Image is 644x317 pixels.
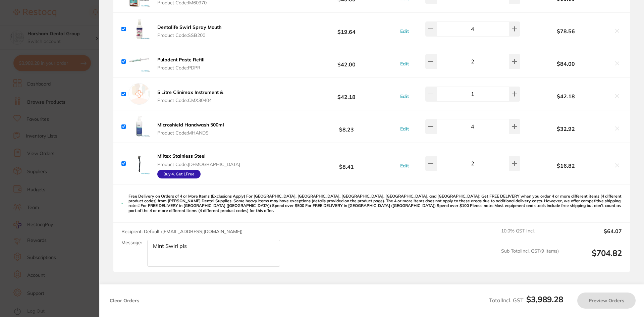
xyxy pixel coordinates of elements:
[155,57,207,71] button: Pulpdent Paste Refill Product Code:PDPR
[489,297,563,304] span: Total Incl. GST
[577,293,636,309] button: Preview Orders
[157,33,221,38] span: Product Code: SSB200
[128,18,150,40] img: MGhxcjZ5Nw
[297,55,396,68] b: $42.00
[398,163,411,169] button: Edit
[157,98,223,103] span: Product Code: CMX30404
[297,157,396,170] b: $8.41
[128,51,150,72] img: Y3g1cWlncA
[147,240,280,267] textarea: Mint Swirl pls
[398,126,411,132] button: Edit
[155,122,226,136] button: Microshield Handwash 500ml Product Code:MHANDS
[121,240,142,246] label: Message:
[157,57,205,63] b: Pulpdent Paste Refill
[157,24,221,30] b: Dentalife Swirl Spray Mouth
[157,162,240,167] span: Product Code: [DEMOGRAPHIC_DATA]
[121,228,243,234] span: Recipient: Default ( [EMAIL_ADDRESS][DOMAIN_NAME] )
[398,61,411,67] button: Edit
[128,153,150,174] img: NzlocnhqOQ
[157,170,201,178] div: Buy 4, Get 1 Free
[501,228,559,243] span: 10.0 % GST Incl.
[155,89,225,103] button: 5 Litre Clinimax Instrument & Product Code:CMX30404
[522,61,610,67] b: $84.00
[522,28,610,34] b: $78.56
[522,93,610,99] b: $42.18
[157,65,205,70] span: Product Code: PDPR
[297,120,396,133] b: $8.23
[155,153,242,178] button: Miltex Stainless Steel Product Code:[DEMOGRAPHIC_DATA] Buy 4, Get 1Free
[564,228,622,243] output: $64.07
[157,130,224,136] span: Product Code: MHANDS
[501,248,559,267] span: Sub Total Incl. GST ( 9 Items)
[398,93,411,99] button: Edit
[526,294,563,304] b: $3,989.28
[564,248,622,267] output: $704.82
[128,116,150,137] img: ZWdoeGd6Ng
[157,89,223,95] b: 5 Litre Clinimax Instrument &
[297,23,396,35] b: $19.64
[128,83,150,105] img: empty.jpg
[155,24,223,38] button: Dentalife Swirl Spray Mouth Product Code:SSB200
[128,194,622,213] p: Free Delivery on Orders of 4 or More Items (Exclusions Apply) For [GEOGRAPHIC_DATA], [GEOGRAPHIC_...
[297,88,396,100] b: $42.18
[108,293,141,309] button: Clear Orders
[157,122,224,128] b: Microshield Handwash 500ml
[522,126,610,132] b: $32.92
[157,153,206,159] b: Miltex Stainless Steel
[398,28,411,34] button: Edit
[522,163,610,169] b: $16.82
